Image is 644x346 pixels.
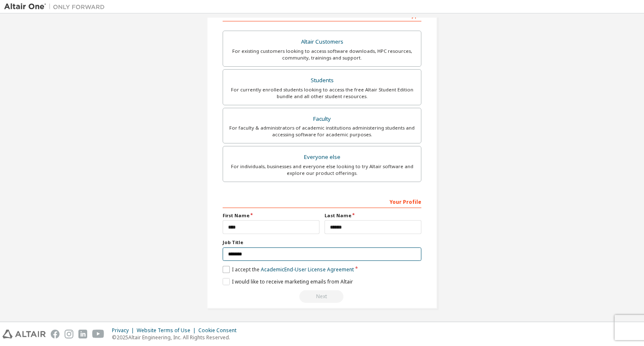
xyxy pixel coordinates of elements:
[228,151,416,163] div: Everyone else
[228,113,416,125] div: Faculty
[228,86,416,100] div: For currently enrolled students looking to access the free Altair Student Edition bundle and all ...
[4,3,109,11] img: Altair One
[3,330,46,338] img: altair_logo.svg
[92,330,104,338] img: youtube.svg
[228,163,416,177] div: For individuals, businesses and everyone else looking to try Altair software and explore our prod...
[223,195,421,208] div: Your Profile
[51,330,60,338] img: facebook.svg
[325,212,421,219] label: Last Name
[261,266,354,273] a: Academic End-User License Agreement
[223,239,421,246] label: Job Title
[137,327,198,334] div: Website Terms of Use
[228,36,416,48] div: Altair Customers
[65,330,73,338] img: instagram.svg
[198,327,241,334] div: Cookie Consent
[223,278,353,285] label: I would like to receive marketing emails from Altair
[112,334,241,341] p: © 2025 Altair Engineering, Inc. All Rights Reserved.
[112,327,137,334] div: Privacy
[223,266,354,273] label: I accept the
[228,75,416,86] div: Students
[223,212,319,219] label: First Name
[228,125,416,138] div: For faculty & administrators of academic institutions administering students and accessing softwa...
[78,330,87,338] img: linkedin.svg
[223,290,421,303] div: Read and acccept EULA to continue
[228,48,416,61] div: For existing customers looking to access software downloads, HPC resources, community, trainings ...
